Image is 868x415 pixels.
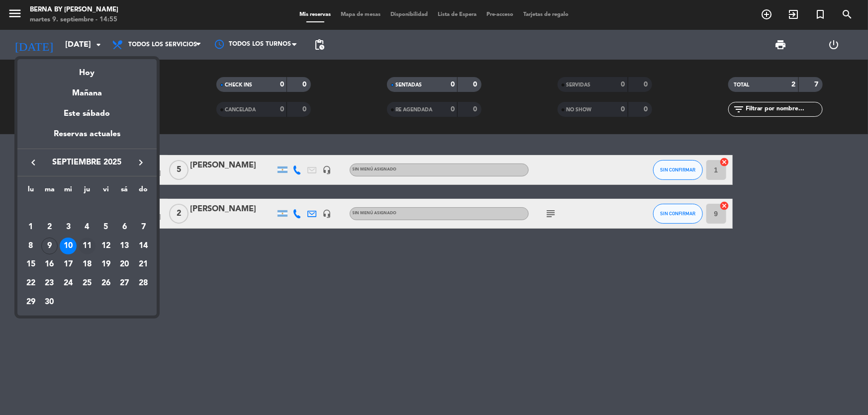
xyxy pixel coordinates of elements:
div: 6 [116,219,133,236]
div: 24 [60,275,77,292]
i: keyboard_arrow_left [27,157,39,168]
th: sábado [115,184,134,199]
div: 29 [22,294,39,311]
td: 12 de septiembre de 2025 [96,237,115,255]
td: 3 de septiembre de 2025 [59,218,78,237]
div: 18 [79,256,96,273]
div: 10 [60,238,77,254]
span: septiembre 2025 [42,156,132,169]
td: 7 de septiembre de 2025 [134,218,153,237]
div: 26 [97,275,114,292]
div: 3 [60,219,77,236]
td: 20 de septiembre de 2025 [115,255,134,274]
td: 25 de septiembre de 2025 [78,274,96,293]
th: domingo [134,184,153,199]
td: 10 de septiembre de 2025 [59,237,78,255]
div: 2 [41,219,58,236]
div: 11 [79,238,96,254]
td: 23 de septiembre de 2025 [40,274,59,293]
div: 19 [97,256,114,273]
div: 15 [22,256,39,273]
div: 30 [41,294,58,311]
td: 17 de septiembre de 2025 [59,255,78,274]
td: 1 de septiembre de 2025 [21,218,40,237]
i: keyboard_arrow_right [135,157,147,168]
th: lunes [21,184,40,199]
td: 2 de septiembre de 2025 [40,218,59,237]
td: 11 de septiembre de 2025 [78,237,96,255]
div: 9 [41,238,58,254]
th: miércoles [59,184,78,199]
td: 29 de septiembre de 2025 [21,293,40,312]
div: 21 [135,256,152,273]
td: 24 de septiembre de 2025 [59,274,78,293]
div: 12 [97,238,114,254]
div: 4 [79,219,96,236]
td: 8 de septiembre de 2025 [21,237,40,255]
td: 19 de septiembre de 2025 [96,255,115,274]
th: martes [40,184,59,199]
td: SEP. [21,199,153,218]
button: keyboard_arrow_right [132,156,150,169]
td: 16 de septiembre de 2025 [40,255,59,274]
td: 28 de septiembre de 2025 [134,274,153,293]
td: 27 de septiembre de 2025 [115,274,134,293]
div: Reservas actuales [17,128,157,148]
div: 7 [135,219,152,236]
div: 1 [22,219,39,236]
div: Hoy [17,59,157,80]
div: 22 [22,275,39,292]
div: 8 [22,238,39,254]
div: 23 [41,275,58,292]
td: 22 de septiembre de 2025 [21,274,40,293]
td: 18 de septiembre de 2025 [78,255,96,274]
div: 13 [116,238,133,254]
td: 15 de septiembre de 2025 [21,255,40,274]
div: 5 [97,219,114,236]
td: 6 de septiembre de 2025 [115,218,134,237]
td: 5 de septiembre de 2025 [96,218,115,237]
div: Este sábado [17,100,157,128]
div: Mañana [17,80,157,100]
th: jueves [78,184,96,199]
td: 26 de septiembre de 2025 [96,274,115,293]
th: viernes [96,184,115,199]
div: 25 [79,275,96,292]
div: 28 [135,275,152,292]
div: 14 [135,238,152,254]
td: 9 de septiembre de 2025 [40,237,59,255]
td: 21 de septiembre de 2025 [134,255,153,274]
td: 13 de septiembre de 2025 [115,237,134,255]
div: 27 [116,275,133,292]
div: 20 [116,256,133,273]
td: 30 de septiembre de 2025 [40,293,59,312]
td: 4 de septiembre de 2025 [78,218,96,237]
div: 16 [41,256,58,273]
div: 17 [60,256,77,273]
td: 14 de septiembre de 2025 [134,237,153,255]
button: keyboard_arrow_left [24,156,42,169]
